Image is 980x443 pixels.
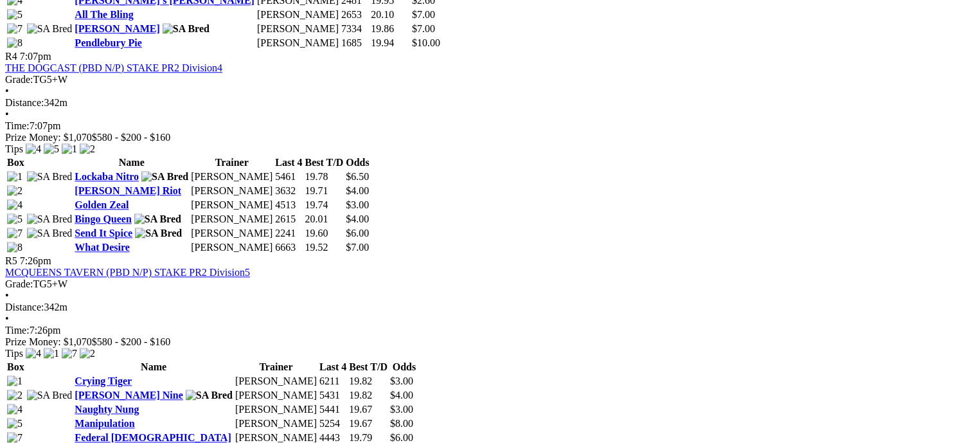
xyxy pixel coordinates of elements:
[274,227,303,240] td: 2241
[390,390,413,401] span: $4.00
[7,23,22,35] img: 7
[304,227,344,240] td: 19.60
[44,143,59,155] img: 5
[5,348,23,359] span: Tips
[235,375,317,388] td: [PERSON_NAME]
[190,241,273,254] td: [PERSON_NAME]
[74,156,189,169] th: Name
[256,23,339,35] td: [PERSON_NAME]
[7,404,22,415] img: 4
[412,37,440,48] span: $10.00
[5,120,30,131] span: Time:
[235,361,317,374] th: Trainer
[20,51,51,62] span: 7:07pm
[319,403,347,416] td: 5441
[5,313,9,324] span: •
[319,375,347,388] td: 6211
[135,228,182,239] img: SA Bred
[163,23,209,35] img: SA Bred
[75,185,181,196] a: [PERSON_NAME] Riot
[74,361,233,374] th: Name
[190,170,273,183] td: [PERSON_NAME]
[5,336,975,348] div: Prize Money: $1,070
[235,389,317,402] td: [PERSON_NAME]
[370,23,410,35] td: 19.86
[7,375,22,387] img: 1
[390,432,413,443] span: $6.00
[348,375,388,388] td: 19.82
[75,171,139,182] a: Lockaba Nitro
[80,348,95,359] img: 2
[75,242,129,253] a: What Desire
[5,325,30,336] span: Time:
[75,432,231,443] a: Federal [DEMOGRAPHIC_DATA]
[341,8,369,21] td: 2653
[304,199,344,212] td: 19.74
[27,213,73,225] img: SA Bred
[7,228,22,239] img: 7
[5,290,9,301] span: •
[319,361,347,374] th: Last 4
[20,255,51,266] span: 7:26pm
[256,8,339,21] td: [PERSON_NAME]
[7,418,22,429] img: 5
[319,417,347,430] td: 5254
[370,37,410,50] td: 19.94
[44,348,59,359] img: 1
[7,157,24,168] span: Box
[190,227,273,240] td: [PERSON_NAME]
[5,132,975,143] div: Prize Money: $1,070
[5,51,17,62] span: R4
[274,170,303,183] td: 5461
[235,417,317,430] td: [PERSON_NAME]
[304,241,344,254] td: 19.52
[412,23,435,34] span: $7.00
[75,199,129,210] a: Golden Zeal
[141,171,188,183] img: SA Bred
[7,199,22,211] img: 4
[5,97,44,108] span: Distance:
[190,213,273,226] td: [PERSON_NAME]
[75,9,133,20] a: All The Bling
[390,404,413,415] span: $3.00
[134,213,181,225] img: SA Bred
[5,109,9,120] span: •
[274,185,303,197] td: 3632
[304,170,344,183] td: 19.78
[5,97,975,109] div: 342m
[5,74,975,86] div: TG5+W
[75,213,131,224] a: Bingo Queen
[5,120,975,132] div: 7:07pm
[274,156,303,169] th: Last 4
[62,348,77,359] img: 7
[390,418,413,429] span: $8.00
[190,185,273,197] td: [PERSON_NAME]
[27,228,73,239] img: SA Bred
[5,62,222,73] a: THE DOGCAST (PBD N/P) STAKE PR2 Division4
[186,390,233,401] img: SA Bred
[341,37,369,50] td: 1685
[5,255,17,266] span: R5
[348,403,388,416] td: 19.67
[26,143,41,155] img: 4
[274,213,303,226] td: 2615
[304,156,344,169] th: Best T/D
[341,23,369,35] td: 7334
[370,8,410,21] td: 20.10
[5,302,975,313] div: 342m
[190,199,273,212] td: [PERSON_NAME]
[5,74,33,85] span: Grade:
[7,171,22,183] img: 1
[75,375,132,386] a: Crying Tiger
[348,389,388,402] td: 19.82
[75,23,159,34] a: [PERSON_NAME]
[5,143,23,154] span: Tips
[75,404,139,415] a: Naughty Nung
[5,86,9,96] span: •
[304,185,344,197] td: 19.71
[27,390,73,401] img: SA Bred
[412,9,435,20] span: $7.00
[235,403,317,416] td: [PERSON_NAME]
[190,156,273,169] th: Trainer
[5,278,33,289] span: Grade:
